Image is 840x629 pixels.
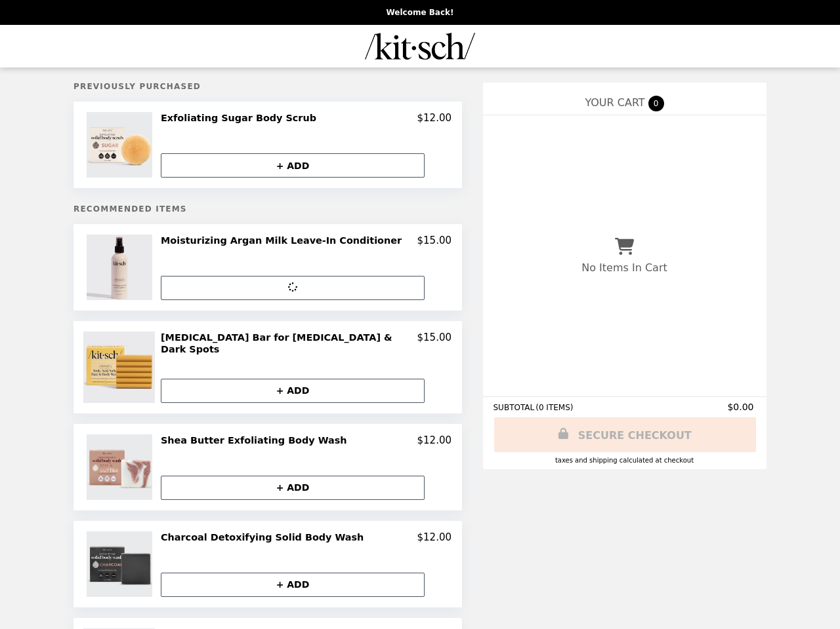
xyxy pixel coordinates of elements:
p: No Items In Cart [582,261,667,274]
img: Moisturizing Argan Milk Leave-In Conditioner [87,235,156,300]
img: Shea Butter Exfoliating Body Wash [87,434,156,500]
p: Welcome Back! [386,8,453,17]
span: YOUR CART [585,96,645,109]
img: Brand Logo [365,33,475,60]
img: Kojic Acid Bar for Hyperpigmentation & Dark Spots [83,332,158,403]
button: + ADD [161,379,425,403]
span: $0.00 [728,402,756,412]
img: Charcoal Detoxifying Solid Body Wash [87,531,156,597]
h2: Charcoal Detoxifying Solid Body Wash [161,531,369,543]
p: $15.00 [417,235,452,246]
div: Taxes and Shipping calculated at checkout [493,457,756,464]
h2: [MEDICAL_DATA] Bar for [MEDICAL_DATA] & Dark Spots [161,332,417,356]
p: $12.00 [417,112,452,124]
p: $15.00 [417,332,452,356]
p: $12.00 [417,531,452,543]
h2: Shea Butter Exfoliating Body Wash [161,434,352,446]
h5: Previously Purchased [73,82,462,91]
button: + ADD [161,573,425,597]
span: 0 [648,96,664,111]
button: + ADD [161,153,425,178]
h5: Recommended Items [73,204,462,214]
span: ( 0 ITEMS ) [536,403,574,412]
p: $12.00 [417,434,452,446]
h2: Exfoliating Sugar Body Scrub [161,112,322,124]
button: + ADD [161,476,425,500]
span: SUBTOTAL [493,403,536,412]
img: Exfoliating Sugar Body Scrub [87,112,156,178]
h2: Moisturizing Argan Milk Leave-In Conditioner [161,235,407,246]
